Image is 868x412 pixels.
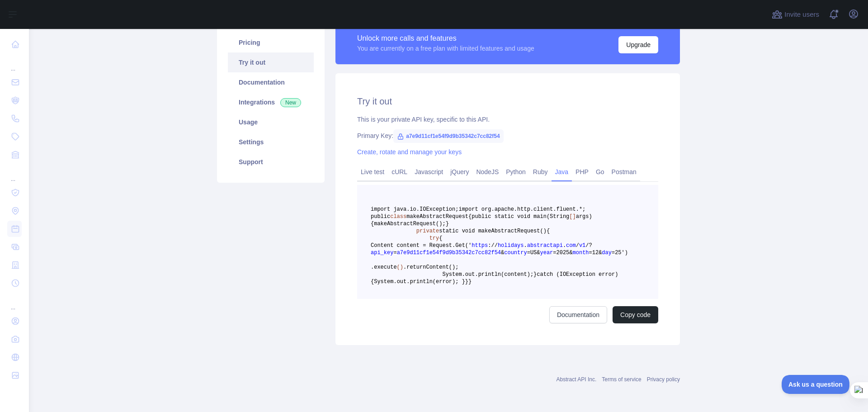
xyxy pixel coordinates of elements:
span: Invite users [784,9,819,20]
span: } [468,279,472,285]
span: { [439,235,442,242]
span: api_key [371,250,393,256]
span: import org.apache.http.client.fluent.*; [458,206,585,213]
a: PHP [572,165,592,179]
span: = [393,250,396,256]
span: private [416,228,439,234]
span: out.println(error); } [397,279,465,285]
span: ? [589,242,592,249]
h2: Try it out [357,95,658,108]
span: .execute [371,264,397,270]
button: Upgrade [618,36,658,53]
span: =25') [612,250,628,256]
span: public [371,213,390,220]
a: Documentation [549,306,607,323]
a: Privacy policy [647,376,680,383]
span: / [585,242,589,249]
span: . [462,271,465,278]
div: Unlock more calls and features [357,33,534,44]
span: month [573,250,589,256]
a: jQuery [447,165,472,179]
span: Get(' [455,242,472,249]
div: ... [7,293,22,311]
span: import java.io.IOException; [371,206,458,213]
span: / [495,242,498,249]
a: Postman [608,165,640,179]
span: https [472,242,488,249]
span: year [540,250,553,256]
div: ... [7,54,22,72]
iframe: Toggle Customer Support [782,375,850,394]
span: v1 [579,242,585,249]
a: Create, rotate and manage your keys [357,148,462,156]
span: [] [569,213,576,220]
button: Invite users [770,7,821,22]
span: =12& [589,250,602,256]
span: AbstractRequest() [491,228,546,234]
a: Integrations New [228,92,314,112]
span: static void make [439,228,491,234]
button: Copy code [613,306,658,323]
a: Support [228,152,314,172]
div: You are currently on a free plan with limited features and usage [357,44,534,53]
span: Content content = Request. [371,242,455,249]
a: cURL [388,165,411,179]
a: Live test [357,165,388,179]
span: ; [442,221,445,227]
a: Java [552,165,572,179]
span: out.println(content); [465,271,533,278]
span: .return [403,264,426,270]
span: } [446,221,449,227]
span: AbstractRequest() [387,221,442,227]
div: This is your private API key, specific to this API. [357,115,658,124]
span: & [501,250,504,256]
span: . [524,242,527,249]
span: { [547,228,550,234]
a: Python [502,165,529,179]
a: Try it out [228,52,314,72]
span: } [533,271,537,278]
span: try [429,235,439,242]
span: day [602,250,612,256]
span: Content() [426,264,455,270]
span: a7e9d11cf1e54f9d9b35342c7cc82f54 [393,129,504,143]
span: . [393,279,396,285]
a: Javascript [411,165,447,179]
span: ; [455,264,458,270]
span: System [442,271,462,278]
span: : [488,242,491,249]
a: Abstract API Inc. [557,376,597,383]
div: Primary Key: [357,131,658,140]
span: makeAbstractRequest [406,213,468,220]
span: abstractapi [527,242,563,249]
span: { [468,213,472,220]
a: Go [592,165,608,179]
a: Pricing [228,33,314,52]
span: a7e9d11cf1e54f9d9b35342c7cc82f54 [397,250,501,256]
div: ... [7,165,22,183]
span: country [504,250,527,256]
span: =US& [527,250,540,256]
span: . [563,242,566,249]
span: holidays [498,242,524,249]
span: make [374,221,387,227]
a: Usage [228,112,314,132]
span: =2025& [553,250,572,256]
span: () [397,264,403,270]
span: New [280,98,301,107]
a: NodeJS [472,165,502,179]
span: class [390,213,406,220]
span: / [491,242,494,249]
span: com [566,242,576,249]
span: / [576,242,579,249]
span: System [374,279,393,285]
a: Documentation [228,72,314,92]
span: public static void main(String [472,213,569,220]
a: Terms of service [602,376,641,383]
span: } [465,279,468,285]
a: Settings [228,132,314,152]
a: Ruby [529,165,552,179]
